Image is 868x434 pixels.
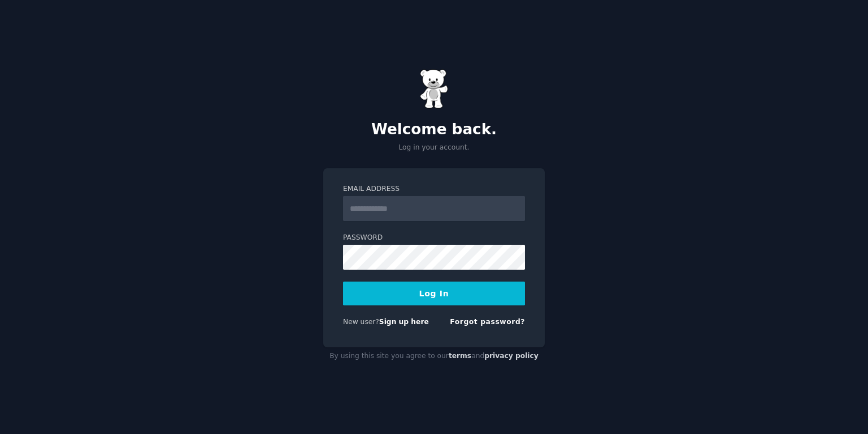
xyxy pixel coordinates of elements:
[343,184,525,194] label: Email Address
[323,143,545,153] p: Log in your account.
[484,352,539,360] a: privacy policy
[379,318,429,326] a: Sign up here
[450,318,525,326] a: Forgot password?
[343,233,525,243] label: Password
[343,282,525,305] button: Log In
[420,69,448,109] img: Gummy Bear
[323,347,545,365] div: By using this site you agree to our and
[343,318,379,326] span: New user?
[323,121,545,139] h2: Welcome back.
[449,352,471,360] a: terms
